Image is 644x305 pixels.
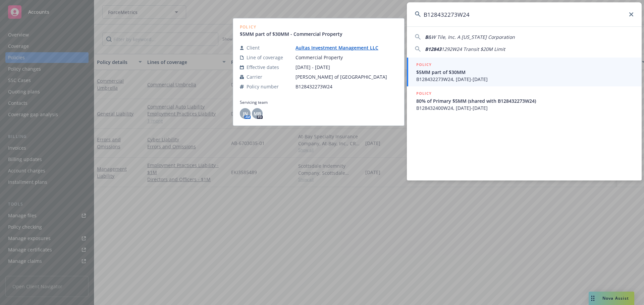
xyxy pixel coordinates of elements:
span: $5MM part of $30MM [416,69,634,76]
span: 1292W24 Transit $20M Limit [441,46,505,52]
h5: POLICY [416,90,432,97]
span: B [425,34,428,40]
h5: POLICY [416,61,432,68]
span: B128432273W24, [DATE]-[DATE] [416,76,634,83]
input: Search... [407,2,642,26]
span: B12843 [425,46,441,52]
span: B128432400W24, [DATE]-[DATE] [416,104,634,111]
span: &W Tile, Inc. A [US_STATE] Corporation [428,34,515,40]
span: 80% of Primary $5MM (shared with B128432273W24) [416,97,634,104]
a: POLICY$5MM part of $30MMB128432273W24, [DATE]-[DATE] [407,58,642,86]
a: POLICY80% of Primary $5MM (shared with B128432273W24)B128432400W24, [DATE]-[DATE] [407,86,642,115]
